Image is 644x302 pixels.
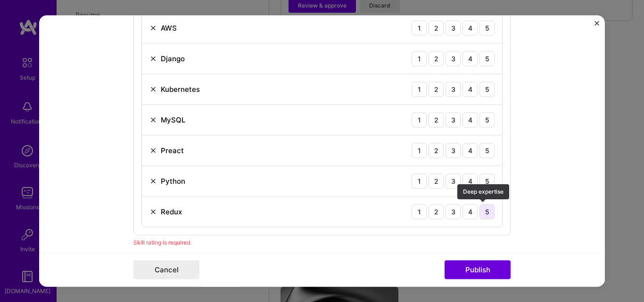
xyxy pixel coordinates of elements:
[462,204,478,219] div: 4
[161,84,200,94] div: Kubernetes
[462,20,478,35] div: 4
[446,204,461,219] div: 3
[479,143,495,158] div: 5
[133,261,199,279] button: Cancel
[429,20,444,35] div: 2
[412,173,427,188] div: 1
[462,51,478,66] div: 4
[429,82,444,97] div: 2
[412,20,427,35] div: 1
[161,115,185,125] div: MySQL
[446,82,461,97] div: 3
[429,173,444,188] div: 2
[446,173,461,188] div: 3
[161,207,182,217] div: Redux
[412,112,427,127] div: 1
[149,116,157,123] img: Remove
[149,208,157,215] img: Remove
[446,112,461,127] div: 3
[161,176,185,186] div: Python
[161,146,184,155] div: Preact
[149,177,157,185] img: Remove
[412,143,427,158] div: 1
[479,173,495,188] div: 5
[594,21,599,31] button: Close
[149,85,157,93] img: Remove
[412,82,427,97] div: 1
[462,82,478,97] div: 4
[161,23,177,33] div: AWS
[149,147,157,154] img: Remove
[462,173,478,188] div: 4
[479,204,495,219] div: 5
[149,24,157,32] img: Remove
[133,237,511,247] div: Skill rating is required.
[412,51,427,66] div: 1
[479,20,495,35] div: 5
[462,143,478,158] div: 4
[446,51,461,66] div: 3
[429,204,444,219] div: 2
[429,51,444,66] div: 2
[479,82,495,97] div: 5
[149,55,157,62] img: Remove
[479,51,495,66] div: 5
[161,54,185,64] div: Django
[445,261,511,279] button: Publish
[479,112,495,127] div: 5
[412,204,427,219] div: 1
[462,112,478,127] div: 4
[446,20,461,35] div: 3
[429,143,444,158] div: 2
[429,112,444,127] div: 2
[446,143,461,158] div: 3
